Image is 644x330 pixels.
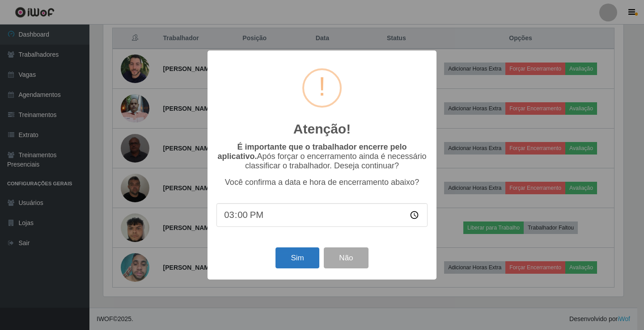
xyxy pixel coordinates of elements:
p: Após forçar o encerramento ainda é necessário classificar o trabalhador. Deseja continuar? [216,142,428,171]
button: Sim [275,247,319,268]
b: É importante que o trabalhador encerre pelo aplicativo. [217,142,407,161]
p: Você confirma a data e hora de encerramento abaixo? [216,178,428,187]
h2: Atenção! [293,121,351,137]
button: Não [324,247,368,268]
